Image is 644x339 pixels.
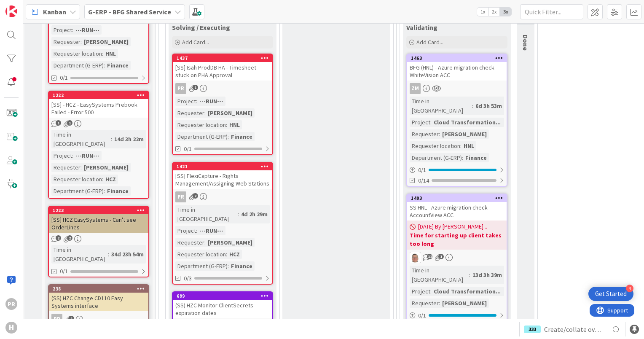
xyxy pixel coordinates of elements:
span: 0 / 1 [418,166,426,175]
div: [SS] FlexiCapture - Rights Management/Assigning Web Stations [173,170,272,189]
span: 0/14 [418,176,429,185]
div: 1403SS HNL - Azure migration check AccountView ACC [407,194,507,221]
img: Visit kanbanzone.com [5,5,17,17]
span: 2x [488,8,500,16]
div: Requester location [175,120,226,129]
div: 1463BFG (HNL) - Azure migration check WhiteVision ACC [407,54,507,81]
span: Support [18,1,38,11]
span: Solving / Executing [172,23,230,32]
div: 1437 [177,55,272,61]
span: : [72,25,73,35]
div: 1403 [407,194,507,202]
div: PR [175,83,186,94]
div: Project [51,25,72,35]
div: Get Started [595,290,627,298]
span: 3x [500,8,511,16]
div: [PERSON_NAME] [440,299,489,308]
div: [PERSON_NAME] [82,163,131,172]
div: Project [175,226,196,235]
span: 0/1 [184,145,192,153]
div: Department (G-ERP) [410,153,462,162]
div: Open Get Started checklist, remaining modules: 4 [588,287,633,301]
div: Requester location [51,49,102,58]
span: 0/3 [184,274,192,283]
div: Requester [410,299,439,308]
div: Department (G-ERP) [175,261,228,271]
div: [PERSON_NAME] [206,238,255,247]
div: (SS) HZC Monitor ClientSecrets expiration dates [173,300,272,318]
span: Add Card... [182,38,209,46]
div: Time in [GEOGRAPHIC_DATA] [51,130,111,148]
div: Time in [GEOGRAPHIC_DATA] [410,97,472,115]
span: 0/1 [60,73,68,82]
b: Time for starting up client takes too long [410,231,504,248]
div: ---RUN--- [197,226,225,235]
span: : [430,287,432,296]
div: ---RUN--- [73,25,102,35]
div: 6d 3h 53m [473,101,504,110]
span: : [104,186,105,196]
div: 1222[SS] - HCZ - EasySystems Prebook Failed - Error 500 [49,91,148,118]
div: BFG (HNL) - Azure migration check WhiteVision ACC [407,62,507,81]
span: Done [521,35,530,51]
div: Department (G-ERP) [51,186,104,196]
span: 1 [69,316,74,321]
a: 1223[SS] HCZ EasySystems - Can't see OrderLinesTime in [GEOGRAPHIC_DATA]:34d 23h 54m0/1 [48,206,149,277]
span: 1x [477,8,488,16]
img: lD [410,252,421,263]
span: : [469,270,470,280]
span: : [108,250,109,259]
a: 1421[SS] FlexiCapture - Rights Management/Assigning Web StationsPRTime in [GEOGRAPHIC_DATA]:4d 2h... [172,162,273,285]
input: Quick Filter... [520,4,583,19]
span: 1 [67,120,72,126]
div: 1222 [53,92,148,98]
div: PR [173,83,272,94]
div: [SS] - HCZ - EasySystems Prebook Failed - Error 500 [49,99,148,118]
div: 333 [524,326,541,333]
div: 238 [53,286,148,292]
div: Project [175,97,196,106]
div: ZM [410,83,421,94]
div: 238(SS) HZC Change CD110 Easy Systems interface [49,285,148,311]
span: 1 [56,120,61,126]
div: 4 [626,285,633,292]
span: : [111,135,112,144]
span: : [226,120,227,129]
div: Requester [175,238,204,247]
div: Department (G-ERP) [51,61,104,70]
div: Project [410,118,430,127]
span: : [80,37,82,46]
span: 1 [438,254,444,259]
span: : [226,250,227,259]
div: 1403 [411,195,507,201]
span: : [102,49,103,58]
span: Create/collate overview of Facility applications [544,324,604,334]
div: 1421 [177,164,272,169]
span: Validating [406,23,437,32]
div: Time in [GEOGRAPHIC_DATA] [410,266,469,284]
div: PR [5,298,17,310]
div: Cloud Transformation... [432,287,503,296]
div: 1222 [49,91,148,99]
div: Requester location [51,175,102,184]
div: [SS] Isah ProdDB HA - Timesheet stuck on PHA Approval [173,62,272,81]
div: PR [51,314,62,325]
span: 2 [67,235,72,241]
div: HNL [227,120,242,129]
span: Add Card... [416,38,443,46]
div: [PERSON_NAME] [82,37,131,46]
div: Requester location [175,250,226,259]
div: ---RUN--- [73,151,102,160]
a: 1463BFG (HNL) - Azure migration check WhiteVision ACCZMTime in [GEOGRAPHIC_DATA]:6d 3h 53mProject... [406,54,507,187]
div: Requester [51,37,80,46]
span: Kanban [43,7,66,17]
span: : [196,226,197,235]
div: HCZ [227,250,242,259]
span: : [238,210,239,219]
div: Finance [105,61,131,70]
div: 1223 [49,207,148,214]
span: : [430,118,432,127]
span: 0 / 1 [418,311,426,320]
span: [DATE] By [PERSON_NAME]... [418,222,487,231]
span: : [104,61,105,70]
